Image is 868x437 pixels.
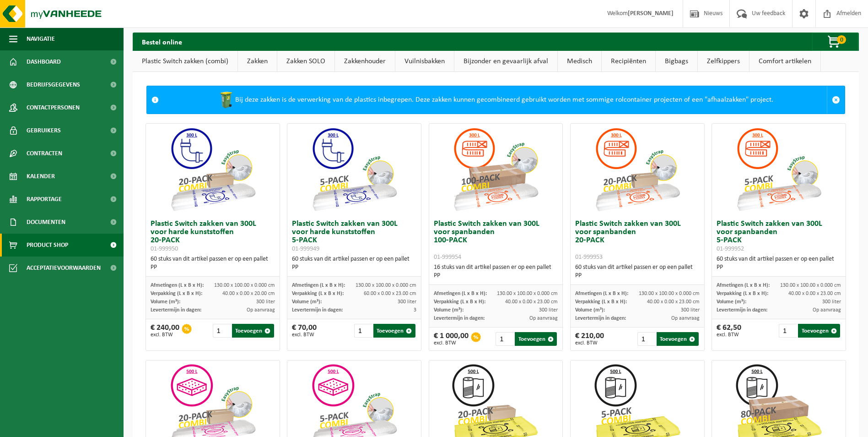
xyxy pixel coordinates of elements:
[27,188,62,211] span: Rapportage
[780,283,841,288] span: 130.00 x 100.00 x 0.000 cm
[167,124,259,215] img: 01-999950
[657,332,699,346] button: Toevoegen
[575,307,605,313] span: Volume (m³):
[717,324,741,338] div: € 62,50
[671,316,700,321] span: Op aanvraag
[779,324,797,338] input: 1
[214,283,275,288] span: 130.00 x 100.00 x 0.000 cm
[308,124,400,215] img: 01-999949
[698,51,749,72] a: Zelfkippers
[151,255,275,272] div: 60 stuks van dit artikel passen er op een pallet
[356,283,416,288] span: 130.00 x 100.00 x 0.000 cm
[151,283,204,288] span: Afmetingen (L x B x H):
[717,332,741,338] span: excl. BTW
[133,51,237,72] a: Plastic Switch zakken (combi)
[749,51,820,72] a: Comfort artikelen
[163,86,827,114] div: Bij deze zakken is de verwerking van de plastics inbegrepen. Deze zakken kunnen gecombineerd gebr...
[656,51,697,72] a: Bigbags
[256,299,275,305] span: 300 liter
[27,119,61,142] span: Gebruikers
[575,291,628,296] span: Afmetingen (L x B x H):
[717,220,841,253] h3: Plastic Switch zakken van 300L voor spanbanden 5-PACK
[798,324,840,338] button: Toevoegen
[133,33,191,50] h2: Bestel online
[812,33,858,51] button: 0
[292,246,319,252] span: 01-999949
[292,332,317,338] span: excl. BTW
[575,316,626,321] span: Levertermijn in dagen:
[575,220,700,261] h3: Plastic Switch zakken van 300L voor spanbanden 20-PACK
[592,124,683,215] img: 01-999953
[497,291,558,296] span: 130.00 x 100.00 x 0.000 cm
[217,91,235,109] img: WB-0240-HPE-GN-50.png
[717,291,768,296] span: Verpakking (L x B x H):
[575,299,627,305] span: Verpakking (L x B x H):
[788,291,841,296] span: 40.00 x 0.00 x 23.00 cm
[837,35,846,44] span: 0
[27,211,65,234] span: Documenten
[450,124,541,215] img: 01-999954
[733,124,825,215] img: 01-999952
[27,27,55,50] span: Navigatie
[434,220,558,261] h3: Plastic Switch zakken van 300L voor spanbanden 100-PACK
[637,332,656,346] input: 1
[827,86,845,114] a: Sluit melding
[454,51,557,72] a: Bijzonder en gevaarlijk afval
[434,272,558,280] div: PP
[27,165,55,188] span: Kalender
[151,291,202,296] span: Verpakking (L x B x H):
[434,254,461,261] span: 01-999954
[395,51,454,72] a: Vuilnisbakken
[575,340,604,346] span: excl. BTW
[575,272,700,280] div: PP
[373,324,415,338] button: Toevoegen
[717,307,767,313] span: Levertermijn in dagen:
[647,299,700,305] span: 40.00 x 0.00 x 23.00 cm
[222,291,275,296] span: 40.00 x 0.00 x 20.00 cm
[232,324,274,338] button: Toevoegen
[277,51,334,72] a: Zakken SOLO
[213,324,231,338] input: 1
[602,51,655,72] a: Recipiënten
[292,291,344,296] span: Verpakking (L x B x H):
[151,324,179,338] div: € 240,00
[414,307,416,313] span: 3
[717,246,744,252] span: 01-999952
[575,263,700,280] div: 60 stuks van dit artikel passen er op een pallet
[575,332,604,346] div: € 210,00
[151,332,179,338] span: excl. BTW
[434,332,469,346] div: € 1 000,00
[151,220,275,253] h3: Plastic Switch zakken van 300L voor harde kunststoffen 20-PACK
[27,142,62,165] span: Contracten
[27,50,61,73] span: Dashboard
[539,307,558,313] span: 300 liter
[558,51,601,72] a: Medisch
[292,283,345,288] span: Afmetingen (L x B x H):
[434,316,485,321] span: Levertermijn in dagen:
[505,299,558,305] span: 40.00 x 0.00 x 23.00 cm
[292,307,343,313] span: Levertermijn in dagen:
[434,263,558,280] div: 16 stuks van dit artikel passen er op een pallet
[151,307,201,313] span: Levertermijn in dagen:
[292,299,322,305] span: Volume (m³):
[496,332,514,346] input: 1
[717,299,746,305] span: Volume (m³):
[292,263,416,272] div: PP
[335,51,395,72] a: Zakkenhouder
[27,73,80,96] span: Bedrijfsgegevens
[238,51,277,72] a: Zakken
[813,307,841,313] span: Op aanvraag
[27,96,80,119] span: Contactpersonen
[717,283,770,288] span: Afmetingen (L x B x H):
[27,257,101,279] span: Acceptatievoorwaarden
[247,307,275,313] span: Op aanvraag
[681,307,700,313] span: 300 liter
[639,291,700,296] span: 130.00 x 100.00 x 0.000 cm
[151,263,275,272] div: PP
[292,220,416,253] h3: Plastic Switch zakken van 300L voor harde kunststoffen 5-PACK
[628,10,674,17] strong: [PERSON_NAME]
[717,263,841,272] div: PP
[575,254,603,261] span: 01-999953
[398,299,416,305] span: 300 liter
[364,291,416,296] span: 60.00 x 0.00 x 23.00 cm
